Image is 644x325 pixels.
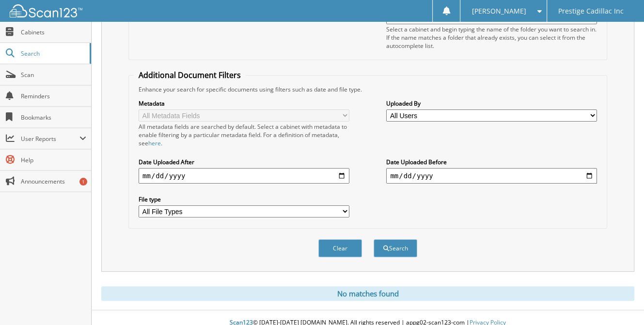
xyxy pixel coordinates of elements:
[134,85,602,93] div: Enhance your search for specific documents using filters such as date and file type.
[139,158,349,166] label: Date Uploaded After
[139,99,349,108] label: Metadata
[21,177,86,186] span: Announcements
[139,195,349,203] label: File type
[21,71,86,79] span: Scan
[374,239,417,257] button: Search
[148,139,161,147] a: here
[21,135,79,143] span: User Reports
[10,4,82,17] img: scan123-logo-white.svg
[472,8,526,14] span: [PERSON_NAME]
[386,99,597,108] label: Uploaded By
[21,92,86,100] span: Reminders
[139,168,349,184] input: start
[101,286,634,301] div: No matches found
[558,8,624,14] span: Prestige Cadillac Inc
[318,239,362,257] button: Clear
[134,70,246,80] legend: Additional Document Filters
[386,168,597,184] input: end
[21,113,86,122] span: Bookmarks
[386,25,597,50] div: Select a cabinet and begin typing the name of the folder you want to search in. If the name match...
[21,49,85,58] span: Search
[386,158,597,166] label: Date Uploaded Before
[139,123,349,147] div: All metadata fields are searched by default. Select a cabinet with metadata to enable filtering b...
[21,156,86,164] span: Help
[79,178,87,186] div: 1
[21,28,86,36] span: Cabinets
